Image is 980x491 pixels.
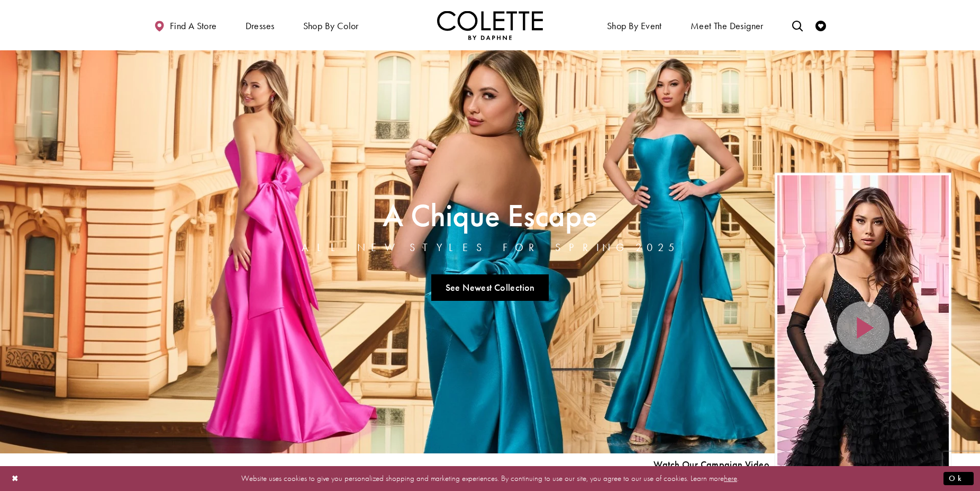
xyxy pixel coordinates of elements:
[688,11,766,40] a: Meet the designer
[653,459,769,470] span: Play Slide #15 Video
[790,11,805,40] a: Toggle search
[437,11,543,40] a: Visit Home Page
[943,472,974,485] button: Submit Dialog
[303,21,359,31] span: Shop by color
[76,471,904,486] p: Website uses cookies to give you personalized shopping and marketing experiences. By continuing t...
[301,11,361,40] span: Shop by color
[298,270,682,305] ul: Slider Links
[691,21,764,31] span: Meet the designer
[6,469,24,488] button: Close Dialog
[431,274,549,301] a: See Newest Collection A Chique Escape All New Styles For Spring 2025
[604,11,665,40] span: Shop By Event
[170,21,217,31] span: Find a store
[724,473,737,484] a: here
[607,21,662,31] span: Shop By Event
[243,11,277,40] span: Dresses
[813,11,829,40] a: Check Wishlist
[437,11,543,40] img: Colette by Daphne
[246,21,275,31] span: Dresses
[151,11,219,40] a: Find a store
